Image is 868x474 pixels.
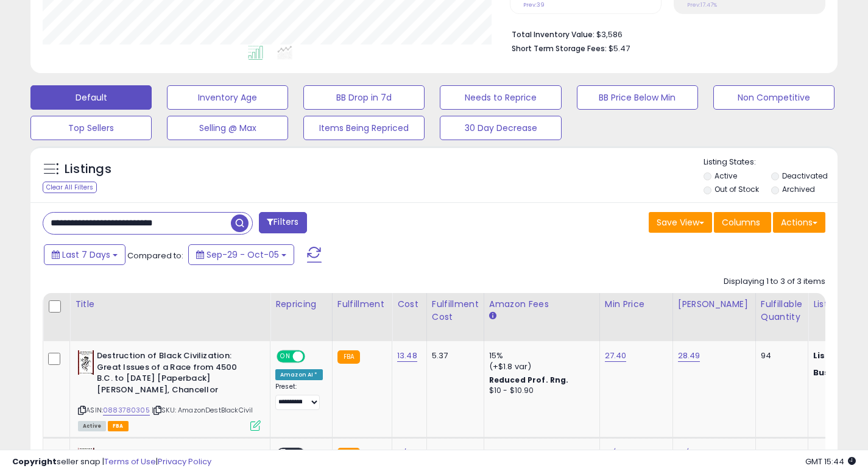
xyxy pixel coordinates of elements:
button: Columns [714,212,771,233]
span: Last 7 Days [62,249,110,261]
strong: Copyright [12,456,57,467]
div: Amazon Fees [489,298,595,311]
div: (+$1.8 var) [489,361,590,372]
small: FBA [337,350,360,364]
button: Inventory Age [167,85,288,110]
button: Save View [649,212,712,233]
div: [PERSON_NAME] [678,298,750,311]
a: Terms of Use [104,456,156,467]
button: BB Price Below Min [577,85,698,110]
button: Non Competitive [713,85,834,110]
button: Items Being Repriced [303,116,425,140]
label: Active [715,171,737,181]
span: All listings currently available for purchase on Amazon [78,421,106,431]
div: Fulfillment [337,298,387,311]
button: Last 7 Days [44,244,125,265]
span: Compared to: [127,250,183,261]
b: Short Term Storage Fees: [512,43,607,54]
span: | SKU: AmazonDestBlackCivil [152,405,253,415]
div: Displaying 1 to 3 of 3 items [724,276,825,288]
div: Amazon AI * [275,369,323,380]
div: Repricing [275,298,327,311]
button: Selling @ Max [167,116,288,140]
div: Fulfillable Quantity [761,298,803,324]
div: $10 - $10.90 [489,386,590,396]
li: $3,586 [512,26,816,41]
div: Preset: [275,383,323,410]
button: Needs to Reprice [440,85,561,110]
span: 2025-10-13 15:44 GMT [805,456,856,467]
p: Listing States: [704,157,838,168]
a: 27.40 [605,350,627,362]
b: Reduced Prof. Rng. [489,375,569,385]
small: Amazon Fees. [489,311,496,322]
a: 0883780305 [103,405,150,416]
button: Sep-29 - Oct-05 [188,244,294,265]
label: Out of Stock [715,184,759,194]
span: FBA [108,421,129,431]
b: Total Inventory Value: [512,29,595,40]
span: ON [278,352,293,362]
div: Clear All Filters [43,182,97,193]
div: Fulfillment Cost [432,298,479,324]
span: OFF [303,352,323,362]
a: Privacy Policy [158,456,211,467]
h5: Listings [65,161,111,178]
b: Destruction of Black Civilization: Great Issues of a Race from 4500 B.C. to [DATE] [Paperback] [P... [97,350,245,398]
button: Top Sellers [30,116,152,140]
span: Columns [722,216,760,228]
small: Prev: 39 [523,1,545,9]
div: 5.37 [432,350,475,361]
button: Default [30,85,152,110]
button: Filters [259,212,306,233]
div: 15% [489,350,590,361]
span: Sep-29 - Oct-05 [206,249,279,261]
div: seller snap | | [12,456,211,468]
div: Min Price [605,298,668,311]
div: ASIN: [78,350,261,430]
button: 30 Day Decrease [440,116,561,140]
label: Deactivated [782,171,828,181]
a: 28.49 [678,350,700,362]
div: Title [75,298,265,311]
label: Archived [782,184,815,194]
div: 94 [761,350,799,361]
button: Actions [773,212,825,233]
button: BB Drop in 7d [303,85,425,110]
span: $5.47 [609,43,630,54]
a: 13.48 [397,350,417,362]
img: 51MzVNDH8+L._SL40_.jpg [78,350,94,375]
small: Prev: 17.47% [687,1,717,9]
div: Cost [397,298,422,311]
